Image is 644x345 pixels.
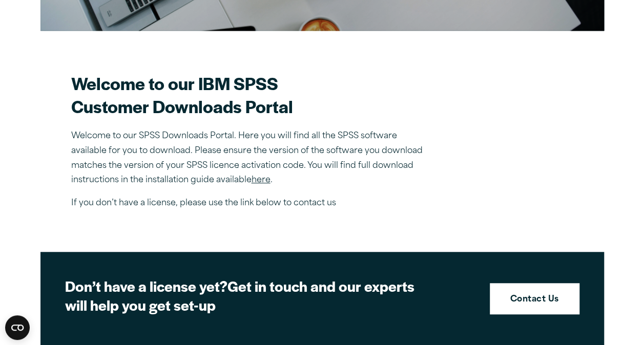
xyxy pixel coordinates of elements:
h2: Get in touch and our experts will help you get set-up [65,276,424,315]
strong: Contact Us [510,293,559,307]
h2: Welcome to our IBM SPSS Customer Downloads Portal [71,72,430,118]
a: Contact Us [490,283,579,315]
strong: Don’t have a license yet? [65,275,227,296]
a: here [252,176,271,184]
p: Welcome to our SPSS Downloads Portal. Here you will find all the SPSS software available for you ... [71,129,430,188]
button: Open CMP widget [5,315,30,340]
p: If you don’t have a license, please use the link below to contact us [71,196,430,211]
